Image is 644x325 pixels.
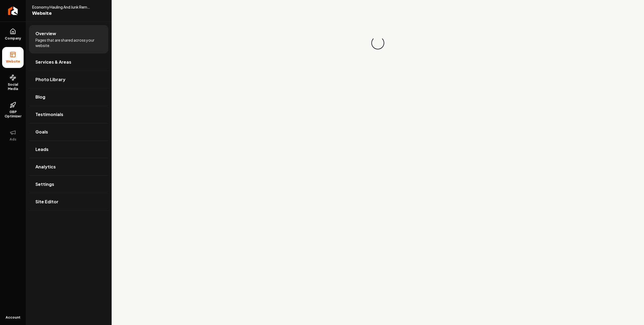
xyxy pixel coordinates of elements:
[35,37,102,48] span: Pages that are shared across your website.
[2,82,24,91] span: Social Media
[35,111,63,118] span: Testimonials
[35,146,49,153] span: Leads
[29,53,108,71] a: Services & Areas
[35,181,54,187] span: Settings
[29,176,108,193] a: Settings
[2,110,24,118] span: GBP Optimizer
[29,158,108,175] a: Analytics
[29,141,108,158] a: Leads
[8,137,19,142] span: Ads
[3,36,23,41] span: Company
[35,164,56,170] span: Analytics
[8,6,18,15] img: Rebolt Logo
[29,71,108,88] a: Photo Library
[35,76,65,83] span: Photo Library
[2,125,24,146] button: Ads
[2,70,24,95] a: Social Media
[370,35,386,51] div: Loading
[35,30,56,37] span: Overview
[29,106,108,123] a: Testimonials
[2,24,24,45] a: Company
[32,4,92,10] span: Economy Hauling And Junk Removal
[35,94,45,100] span: Blog
[2,97,24,123] a: GBP Optimizer
[35,198,58,205] span: Site Editor
[32,10,92,17] span: Website
[35,59,71,65] span: Services & Areas
[35,129,48,135] span: Goals
[6,315,20,320] span: Account
[29,88,108,106] a: Blog
[29,123,108,140] a: Goals
[29,193,108,210] a: Site Editor
[4,59,22,64] span: Website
